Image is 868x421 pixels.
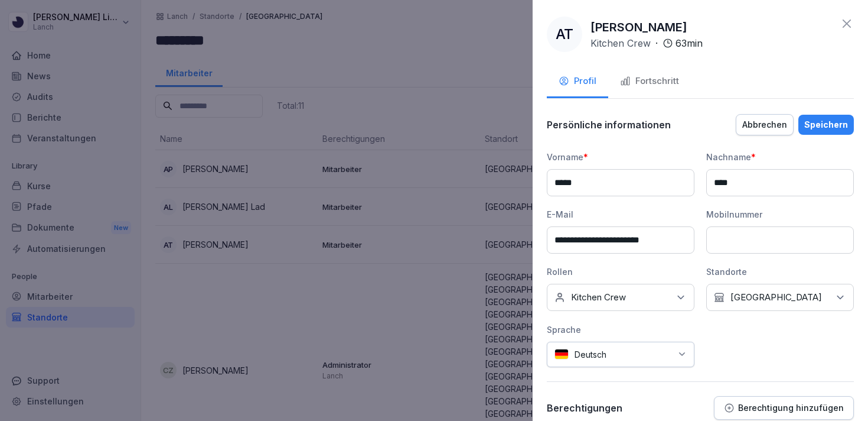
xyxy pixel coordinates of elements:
[547,402,622,414] p: Berechtigungen
[554,349,569,360] img: de.svg
[547,119,671,131] p: Persönliche informationen
[706,265,854,278] div: Standorte
[714,396,854,420] button: Berechtigung hinzufügen
[547,66,608,98] button: Profil
[547,208,694,221] div: E-Mail
[804,118,848,131] div: Speichern
[706,151,854,163] div: Nachname
[547,265,694,278] div: Rollen
[590,36,651,50] p: Kitchen Crew
[590,36,703,50] div: ·
[547,151,694,163] div: Vorname
[608,66,691,98] button: Fortschritt
[547,17,582,52] div: AT
[620,75,679,88] div: Fortschritt
[676,36,703,50] p: 63 min
[590,18,687,36] p: [PERSON_NAME]
[571,292,626,303] p: Kitchen Crew
[736,114,794,135] button: Abbrechen
[559,75,596,88] div: Profil
[742,118,787,131] div: Abbrechen
[730,292,822,303] p: [GEOGRAPHIC_DATA]
[738,403,844,413] p: Berechtigung hinzufügen
[798,115,854,135] button: Speichern
[706,208,854,221] div: Mobilnummer
[547,342,694,367] div: Deutsch
[547,323,694,336] div: Sprache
